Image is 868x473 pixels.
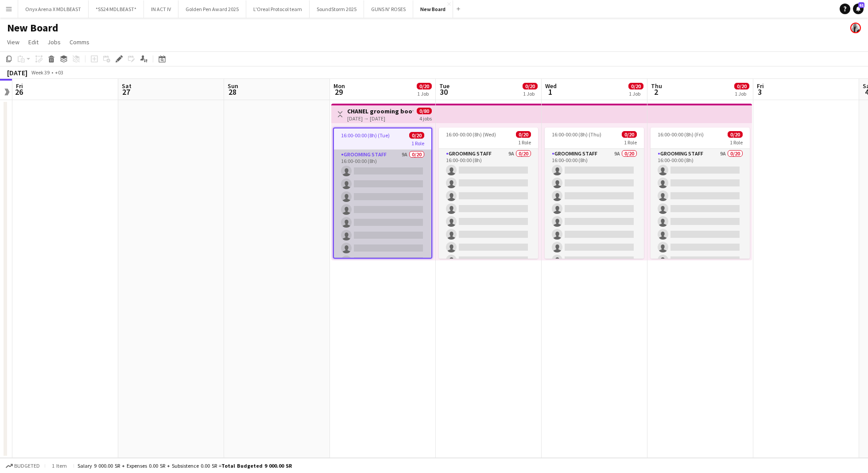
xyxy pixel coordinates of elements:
a: View [4,36,23,48]
span: 2 [650,87,662,97]
button: IN ACT IV [144,0,178,18]
span: Budgeted [14,463,40,469]
div: 4 jobs [419,114,432,122]
h1: New Board [7,21,58,35]
span: Fri [757,82,764,90]
button: New Board [413,0,453,18]
span: 0/20 [734,83,749,89]
span: 0/20 [516,131,531,138]
app-job-card: 16:00-00:00 (8h) (Wed)0/201 RoleGrooming staff9A0/2016:00-00:00 (8h) [439,128,538,259]
span: Edit [28,38,39,46]
span: Mon [333,82,345,90]
button: Onyx Arena X MDLBEAST [18,0,89,18]
button: Budgeted [4,461,41,471]
span: 30 [438,87,449,97]
app-card-role: Grooming staff9A0/2016:00-00:00 (8h) [334,150,431,424]
span: 26 [15,87,23,97]
span: View [7,38,19,46]
button: *SS24 MDLBEAST* [89,0,144,18]
span: Total Budgeted 9 000.00 SR [221,462,292,469]
div: [DATE] [7,68,27,77]
app-card-role: Grooming staff9A0/2016:00-00:00 (8h) [651,149,750,423]
div: +03 [55,69,63,76]
span: 0/20 [622,131,637,138]
div: 1 Job [523,90,537,97]
a: Comms [66,36,93,48]
span: Thu [651,82,662,90]
span: Sun [228,82,238,90]
button: L'Oreal Protocol team [246,0,310,18]
div: [DATE] → [DATE] [347,115,413,122]
span: 0/20 [728,131,743,138]
h3: CHANEL grooming booth [347,107,413,115]
span: 1 Role [518,139,531,146]
app-card-role: Grooming staff9A0/2016:00-00:00 (8h) [545,149,644,423]
app-job-card: 16:00-00:00 (8h) (Tue)0/201 RoleGrooming staff9A0/2016:00-00:00 (8h) [333,128,432,259]
app-user-avatar: Ali Shamsan [850,23,861,33]
span: 16:00-00:00 (8h) (Thu) [552,131,601,138]
div: 1 Job [735,90,749,97]
span: 0/20 [409,132,424,139]
span: 1 Role [624,139,637,146]
a: 61 [853,4,864,14]
span: 3 [756,87,764,97]
span: Fri [16,82,23,90]
span: Tue [439,82,449,90]
span: 0/80 [417,108,432,114]
app-job-card: 16:00-00:00 (8h) (Thu)0/201 RoleGrooming staff9A0/2016:00-00:00 (8h) [545,128,644,259]
div: Salary 9 000.00 SR + Expenses 0.00 SR + Subsistence 0.00 SR = [77,462,292,469]
app-job-card: 16:00-00:00 (8h) (Fri)0/201 RoleGrooming staff9A0/2016:00-00:00 (8h) [651,128,750,259]
div: 1 Job [417,90,431,97]
button: Golden Pen Award 2025 [178,0,246,18]
app-card-role: Grooming staff9A0/2016:00-00:00 (8h) [439,149,538,423]
span: 61 [858,2,864,8]
span: 0/20 [628,83,643,89]
button: SoundStorm 2025 [310,0,364,18]
span: Week 39 [29,69,51,76]
span: 1 [544,87,557,97]
button: GUNS N' ROSES [364,0,413,18]
a: Jobs [44,36,64,48]
span: 0/20 [523,83,538,89]
span: Comms [70,38,89,46]
span: 16:00-00:00 (8h) (Fri) [658,131,704,138]
span: Sat [122,82,132,90]
span: 16:00-00:00 (8h) (Tue) [341,132,390,139]
div: 1 Job [629,90,643,97]
span: 0/20 [417,83,432,89]
span: 16:00-00:00 (8h) (Wed) [446,131,496,138]
span: 1 item [49,462,70,469]
span: 29 [332,87,345,97]
a: Edit [25,36,42,48]
span: 28 [226,87,238,97]
span: Jobs [47,38,61,46]
span: Wed [545,82,557,90]
span: 1 Role [411,140,424,147]
span: 1 Role [730,139,743,146]
span: 27 [120,87,132,97]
